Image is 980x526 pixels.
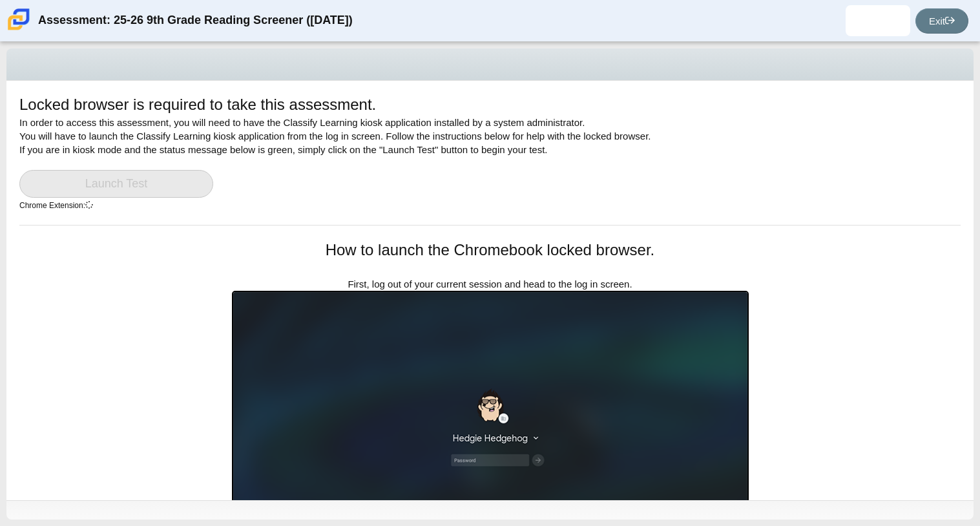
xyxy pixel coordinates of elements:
div: Assessment: 25-26 9th Grade Reading Screener ([DATE]) [38,5,353,36]
a: Launch Test [19,170,213,198]
h1: Locked browser is required to take this assessment. [19,94,376,116]
a: Carmen School of Science & Technology [5,24,32,35]
a: Exit [915,8,968,34]
h1: How to launch the Chromebook locked browser. [232,239,749,261]
img: zalyn.smith-brown.ryxIIb [868,10,888,31]
small: Chrome Extension: [19,201,93,210]
div: In order to access this assessment, you will need to have the Classify Learning kiosk application... [19,94,961,225]
img: Carmen School of Science & Technology [5,6,32,33]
